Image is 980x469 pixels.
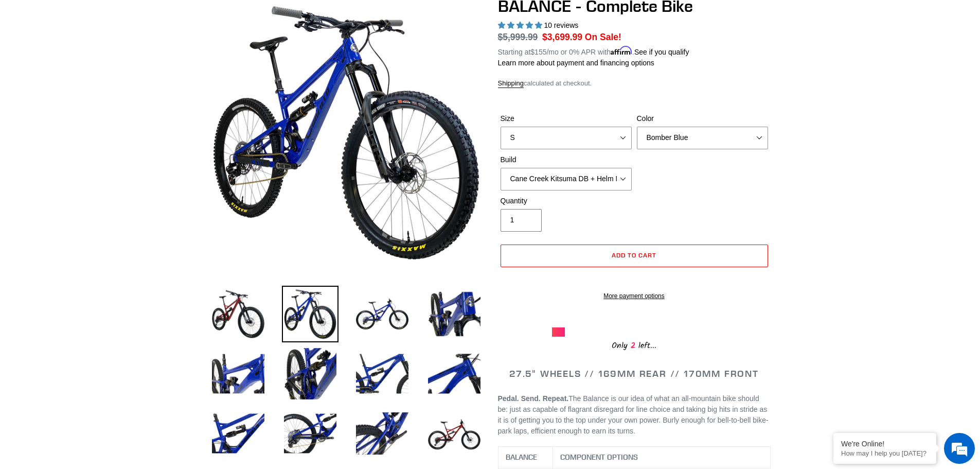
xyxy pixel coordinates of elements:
span: 2 [628,339,638,352]
p: How may I help you today? [841,449,929,457]
s: $5,999.99 [498,32,538,42]
b: Pedal. Send. Repeat. [498,394,569,403]
span: On Sale! [585,30,621,44]
span: Affirm [611,46,632,55]
img: Load image into Gallery viewer, BALANCE - Complete Bike [354,286,411,342]
img: Load image into Gallery viewer, BALANCE - Complete Bike [282,345,338,402]
a: See if you qualify - Learn more about Affirm Financing (opens in modal) [634,48,689,56]
div: calculated at checkout. [498,78,771,89]
th: COMPONENT OPTIONS [553,447,770,468]
span: Add to cart [612,251,656,259]
img: Load image into Gallery viewer, BALANCE - Complete Bike [282,405,338,462]
img: Load image into Gallery viewer, BALANCE - Complete Bike [354,345,411,402]
label: Build [501,154,632,165]
button: Add to cart [501,245,768,267]
th: BALANCE [498,447,553,468]
img: Load image into Gallery viewer, BALANCE - Complete Bike [282,286,338,342]
a: Learn more about payment and financing options [498,59,654,67]
div: Only left... [552,337,717,353]
p: Starting at /mo or 0% APR with . [498,44,689,58]
img: Load image into Gallery viewer, BALANCE - Complete Bike [426,345,483,402]
img: Load image into Gallery viewer, BALANCE - Complete Bike [426,405,483,462]
a: More payment options [501,291,768,301]
a: Shipping [498,79,524,88]
span: $3,699.99 [542,32,582,42]
img: Load image into Gallery viewer, BALANCE - Complete Bike [210,405,266,462]
img: Load image into Gallery viewer, BALANCE - Complete Bike [354,405,411,462]
label: Color [637,113,768,124]
p: The Balance is our idea of what an all-mountain bike should be: just as capable of flagrant disre... [498,393,771,437]
span: 10 reviews [544,21,578,29]
h2: 27.5" WHEELS // 169MM REAR // 170MM FRONT [498,368,771,379]
div: We're Online! [841,440,929,448]
img: Load image into Gallery viewer, BALANCE - Complete Bike [210,345,266,402]
label: Quantity [501,196,632,206]
span: $155 [530,48,546,56]
img: Load image into Gallery viewer, BALANCE - Complete Bike [426,286,483,342]
img: Load image into Gallery viewer, BALANCE - Complete Bike [210,286,266,342]
label: Size [501,113,632,124]
span: 5.00 stars [498,21,544,29]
